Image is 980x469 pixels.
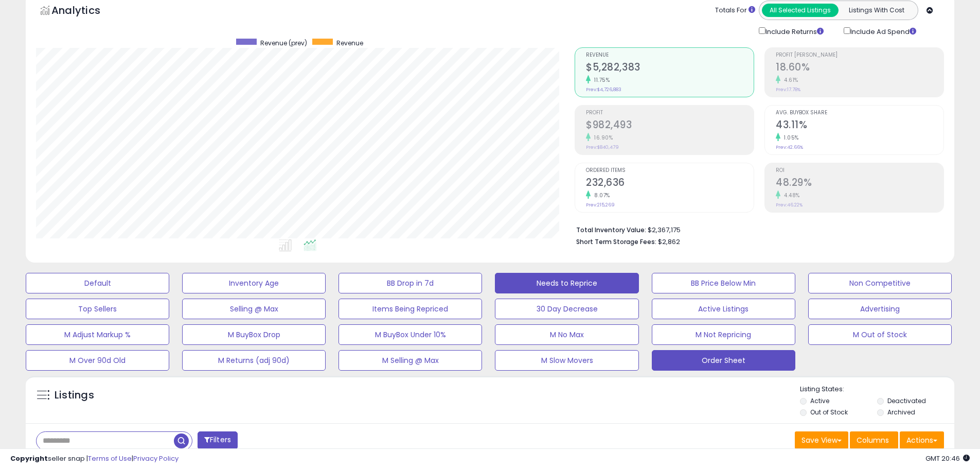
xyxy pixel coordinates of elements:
span: Profit [586,110,754,116]
small: Prev: 42.66% [776,144,803,150]
small: Prev: $4,726,883 [586,86,621,93]
div: seller snap | | [10,454,179,464]
h2: $982,493 [586,119,754,133]
button: BB Price Below Min [652,273,795,293]
button: Save View [795,431,848,449]
button: M BuyBox Drop [182,324,326,345]
h2: 48.29% [776,177,943,190]
h5: Listings [55,388,94,403]
small: 4.61% [780,76,798,84]
small: Prev: 17.78% [776,86,800,93]
button: Listings With Cost [838,4,915,17]
small: 16.90% [591,134,613,142]
a: Terms of Use [88,454,132,463]
strong: Copyright [10,454,48,463]
span: Columns [857,435,889,445]
span: Avg. Buybox Share [776,110,943,116]
button: Default [26,273,169,293]
div: Totals For [715,6,755,15]
button: Selling @ Max [182,299,326,319]
span: Profit [PERSON_NAME] [776,53,943,58]
a: Privacy Policy [133,454,179,463]
div: Include Ad Spend [836,25,933,37]
button: Non Competitive [808,273,952,293]
button: Order Sheet [652,350,795,371]
button: Active Listings [652,299,795,319]
h5: Analytics [51,3,120,20]
small: Prev: $840,479 [586,144,619,150]
small: 11.75% [591,76,610,84]
button: 30 Day Decrease [495,299,638,319]
span: Revenue (prev) [260,39,307,47]
button: M Not Repricing [652,324,795,345]
button: M Returns (adj 90d) [182,350,326,371]
label: Active [810,396,829,405]
small: Prev: 215,269 [586,202,615,208]
button: Items Being Repriced [338,299,482,319]
small: 4.48% [780,192,800,199]
button: All Selected Listings [762,4,839,17]
label: Out of Stock [810,408,848,416]
b: Total Inventory Value: [576,225,646,234]
button: Actions [900,431,944,449]
small: 1.05% [780,134,799,142]
h2: $5,282,383 [586,61,754,75]
button: M Adjust Markup % [26,324,169,345]
button: BB Drop in 7d [338,273,482,293]
h2: 18.60% [776,61,943,75]
span: Ordered Items [586,168,754,173]
label: Deactivated [887,396,926,405]
span: 2025-08-14 20:46 GMT [925,454,970,463]
button: M Selling @ Max [338,350,482,371]
span: Revenue [336,39,363,47]
button: Columns [850,431,898,449]
span: $2,862 [658,237,680,247]
p: Listing States: [800,385,954,394]
li: $2,367,175 [576,223,936,235]
button: M Out of Stock [808,324,952,345]
button: M Over 90d Old [26,350,169,371]
button: M No Max [495,324,638,345]
span: Revenue [586,53,754,58]
button: Top Sellers [26,299,169,319]
h2: 43.11% [776,119,943,133]
small: Prev: 46.22% [776,202,803,208]
label: Archived [887,408,915,416]
span: ROI [776,168,943,173]
small: 8.07% [591,192,610,199]
button: M BuyBox Under 10% [338,324,482,345]
h2: 232,636 [586,177,754,190]
b: Short Term Storage Fees: [576,237,656,246]
button: Needs to Reprice [495,273,638,293]
div: Include Returns [751,25,836,37]
button: Inventory Age [182,273,326,293]
button: Advertising [808,299,952,319]
button: M Slow Movers [495,350,638,371]
button: Filters [198,431,238,449]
